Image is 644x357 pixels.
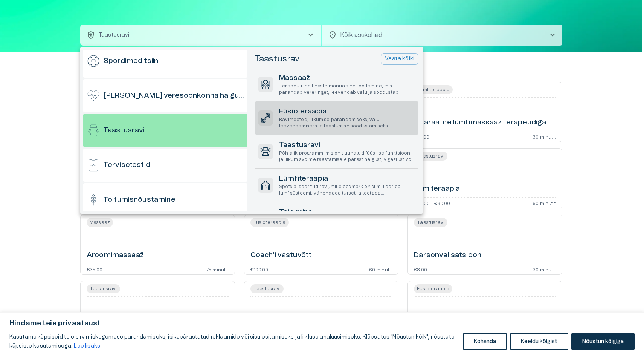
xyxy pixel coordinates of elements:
[279,174,415,184] h6: Lümfiteraapia
[510,333,568,350] button: Keeldu kõigist
[385,55,414,63] p: Vaata kõiki
[279,73,415,83] h6: Massaaž
[9,319,635,328] p: Hindame teie privaatsust
[279,207,415,218] h6: Teipimine
[104,126,145,136] h6: Taastusravi
[104,56,158,66] h6: Spordimeditsiin
[104,195,175,205] h6: Toitumisnõustamine
[279,140,415,150] h6: Taastusravi
[9,332,457,351] p: Kasutame küpsiseid teie sirvimiskogemuse parandamiseks, isikupärastatud reklaamide või sisu esita...
[73,343,101,349] a: Loe lisaks
[255,54,302,64] h5: Taastusravi
[279,184,415,196] p: Spetsialiseeritud ravi, mille eesmärk on stimuleerida lümfisüsteemi, vähendada turset ja toetada ...
[279,150,415,163] p: Põhjalik programm, mis on suunatud füüsilise funktsiooni ja liikumisvõime taastamisele pärast hai...
[463,333,507,350] button: Kohanda
[279,116,415,129] p: Ravimeetod, liikumise parandamiseks, valu leevendamiseks ja taastumise soodustamiseks.
[104,91,244,101] h6: [PERSON_NAME] veresoonkonna haigused
[279,83,415,96] p: Terapeutiline lihaste manuaalne töötlemine, mis parandab vereringet, leevendab valu ja soodustab ...
[104,160,150,170] h6: Tervisetestid
[279,107,415,117] h6: Füsioteraapia
[571,333,635,350] button: Nõustun kõigiga
[381,53,418,65] button: Vaata kõiki
[38,6,50,12] span: Help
